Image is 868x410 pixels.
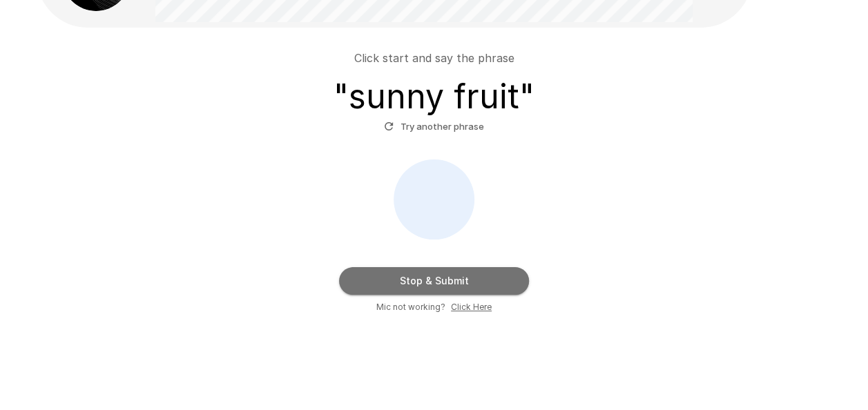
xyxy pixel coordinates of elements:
[380,116,488,137] button: Try another phrase
[354,50,514,66] p: Click start and say the phrase
[376,300,445,314] span: Mic not working?
[451,302,492,312] u: Click Here
[339,267,529,295] button: Stop & Submit
[334,77,534,116] h3: " sunny fruit "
